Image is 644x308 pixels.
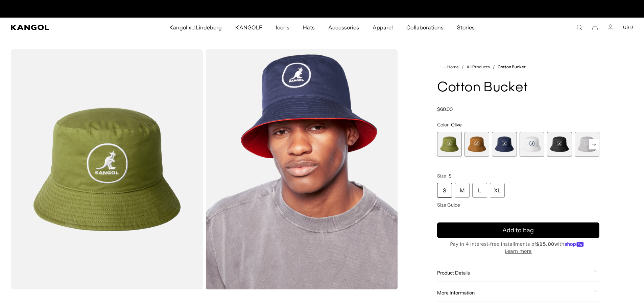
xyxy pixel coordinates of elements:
[437,183,452,198] div: S
[575,132,599,157] label: Light Grey
[437,290,591,296] span: More Information
[576,24,582,30] summary: Search here
[490,183,505,198] div: XL
[498,65,526,69] a: Cotton Bucket
[276,18,289,37] span: Icons
[321,18,366,37] a: Accessories
[437,132,462,157] label: Olive
[440,64,459,70] a: Home
[520,132,544,157] div: 4 of 7
[303,18,315,37] span: Hats
[547,132,572,157] label: Black
[623,24,633,30] button: USD
[406,18,443,37] span: Collaborations
[437,63,599,71] nav: breadcrumbs
[253,3,392,14] div: 1 of 2
[169,18,222,37] span: Kangol x J.Lindeberg
[400,18,450,37] a: Collaborations
[229,18,269,37] a: KANGOLF
[451,122,462,128] span: Olive
[11,25,112,30] a: Kangol
[437,132,462,157] div: 1 of 7
[472,183,487,198] div: L
[437,222,599,238] button: Add to bag
[455,183,470,198] div: M
[459,63,464,71] li: /
[492,132,517,157] div: 3 of 7
[328,18,359,37] span: Accessories
[437,122,449,128] span: Color
[520,132,544,157] label: White
[11,49,203,289] img: color-olive
[437,270,591,276] span: Product Details
[437,106,453,112] span: $60.00
[457,18,475,37] span: Stories
[502,226,534,235] span: Add to bag
[464,132,489,157] div: 2 of 7
[446,65,459,69] span: Home
[592,24,598,30] button: Cart
[464,132,489,157] label: Tan
[296,18,321,37] a: Hats
[373,18,393,37] span: Apparel
[437,173,446,179] span: Size
[449,173,452,179] span: S
[366,18,400,37] a: Apparel
[11,49,398,289] product-gallery: Gallery Viewer
[450,18,481,37] a: Stories
[253,3,392,14] div: Announcement
[269,18,296,37] a: Icons
[235,18,262,37] span: KANGOLF
[607,24,614,30] a: Account
[437,202,460,208] span: Size Guide
[490,63,495,71] li: /
[467,65,490,69] a: All Products
[575,132,599,157] div: 6 of 7
[253,3,392,14] slideshow-component: Announcement bar
[163,18,229,37] a: Kangol x J.Lindeberg
[437,80,599,95] h1: Cotton Bucket
[547,132,572,157] div: 5 of 7
[492,132,517,157] label: Navy
[206,49,398,289] img: navy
